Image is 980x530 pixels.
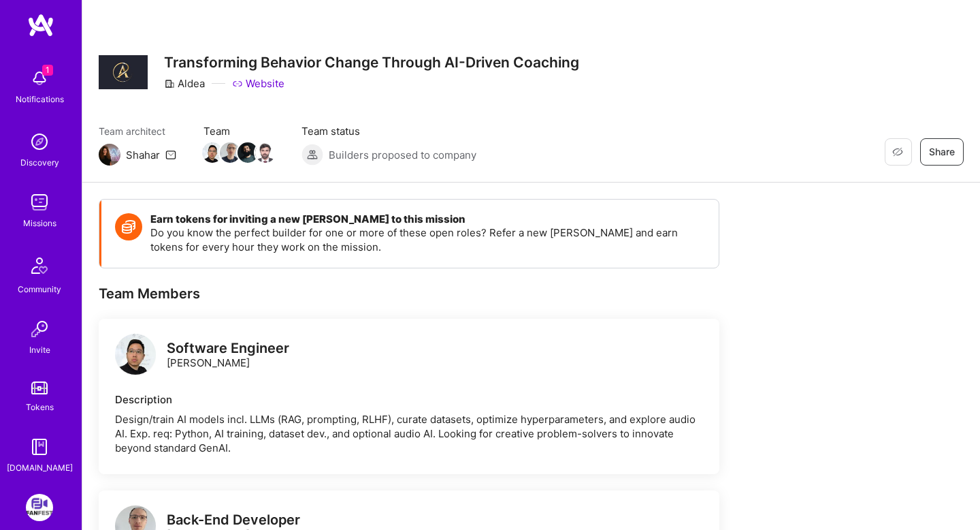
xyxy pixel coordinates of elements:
[99,144,120,166] img: Team Architect
[115,412,703,455] div: Design/train AI models incl. LLMs (RAG, prompting, RLHF), curate datasets, optimize hyperparamete...
[167,513,300,527] div: Back-End Developer
[167,341,289,356] div: Software Engineer
[329,148,476,162] span: Builders proposed to company
[255,142,276,163] img: Team Member Avatar
[42,65,53,76] span: 1
[22,494,56,521] a: FanFest: Media Engagement Platform
[31,381,48,394] img: tokens
[929,145,955,159] span: Share
[150,213,705,225] h4: Earn tokens for inviting a new [PERSON_NAME] to this mission
[232,76,284,91] a: Website
[220,142,240,163] img: Team Member Avatar
[257,141,274,164] a: Team Member Avatar
[301,144,323,166] img: Builders proposed to company
[115,334,156,378] a: logo
[164,78,175,89] i: icon CompanyGray
[26,315,53,343] img: Invite
[23,249,56,282] img: Community
[26,494,53,521] img: FanFest: Media Engagement Platform
[26,400,54,414] div: Tokens
[920,138,964,166] button: Share
[26,189,53,216] img: teamwork
[27,13,54,37] img: logo
[167,341,289,370] div: [PERSON_NAME]
[16,92,64,106] div: Notifications
[203,141,221,164] a: Team Member Avatar
[239,141,257,164] a: Team Member Avatar
[301,124,476,138] span: Team status
[99,124,176,138] span: Team architect
[23,216,56,230] div: Missions
[115,334,156,375] img: logo
[99,55,148,90] img: Company Logo
[20,155,59,170] div: Discovery
[115,392,703,407] div: Description
[221,141,239,164] a: Team Member Avatar
[115,213,142,240] img: Token icon
[202,142,223,163] img: Team Member Avatar
[892,146,903,157] i: icon EyeClosed
[203,124,274,138] span: Team
[26,65,53,92] img: bell
[18,282,61,296] div: Community
[126,148,160,162] div: Shahar
[7,461,73,475] div: [DOMAIN_NAME]
[164,76,205,91] div: Aldea
[238,142,258,163] img: Team Member Avatar
[99,285,719,302] div: Team Members
[29,343,50,357] div: Invite
[165,149,176,160] i: icon Mail
[164,54,579,71] h3: Transforming Behavior Change Through AI-Driven Coaching
[26,128,53,155] img: discovery
[150,225,705,254] p: Do you know the perfect builder for one or more of these open roles? Refer a new [PERSON_NAME] an...
[26,433,53,461] img: guide book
